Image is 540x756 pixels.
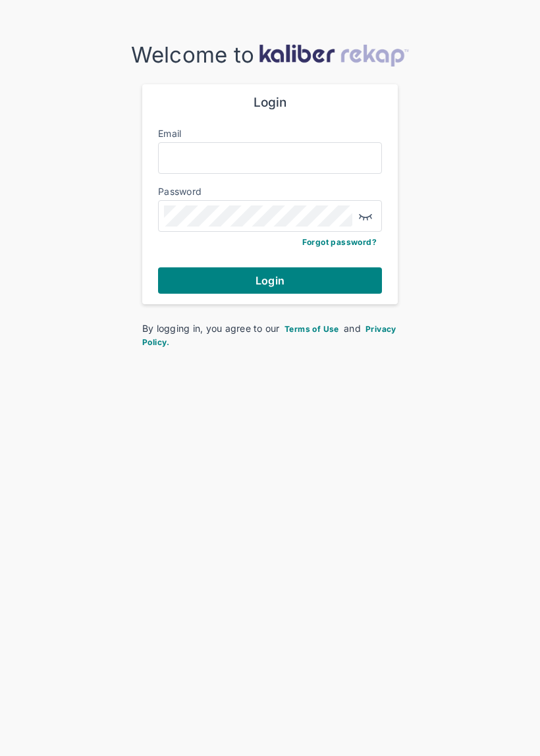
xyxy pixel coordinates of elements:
[358,208,373,224] img: eye-closed.fa43b6e4.svg
[158,95,382,111] div: Login
[158,128,181,139] label: Email
[302,237,377,247] a: Forgot password?
[259,44,409,67] img: kaliber-logo
[158,186,202,197] label: Password
[142,323,396,347] a: Privacy Policy.
[142,322,398,348] div: By logging in, you agree to our and
[283,323,341,334] a: Terms of Use
[256,274,284,287] span: Login
[142,324,396,347] span: Privacy Policy.
[284,324,339,334] span: Terms of Use
[158,267,382,294] button: Login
